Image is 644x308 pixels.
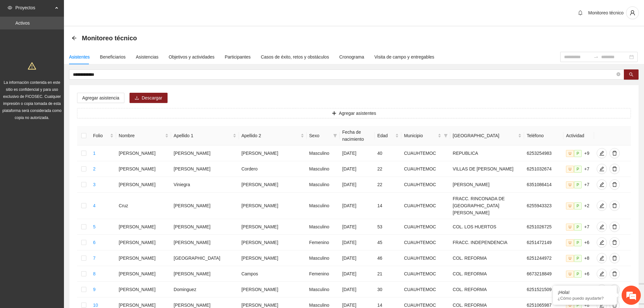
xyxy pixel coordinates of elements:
td: [PERSON_NAME] [239,146,307,161]
td: [PERSON_NAME] [239,177,307,193]
button: delete [609,253,620,263]
td: Femenino [307,235,340,250]
td: Cordero [239,161,307,177]
td: Dominguez [171,282,239,297]
td: +8 [563,250,594,266]
button: user [626,6,639,19]
span: filter [332,131,338,140]
td: [PERSON_NAME] [239,235,307,250]
div: Cronograma [339,53,364,60]
span: U [566,150,574,157]
span: Proyectos [15,1,53,14]
td: [DATE] [340,146,375,161]
span: delete [610,166,619,171]
span: delete [610,182,619,187]
td: 6251472149 [524,235,563,250]
td: +6 [563,266,594,282]
th: Nombre [116,126,171,146]
td: 6673218849 [524,266,563,282]
td: Masculino [307,177,340,193]
span: delete [610,151,619,156]
a: 4 [93,203,96,208]
span: P [574,150,582,157]
button: edit [597,284,607,295]
button: edit [597,269,607,279]
td: CUAUHTEMOC [401,250,450,266]
span: Descargar [142,94,162,101]
span: swap-right [593,54,599,59]
th: Folio [90,126,116,146]
td: Masculino [307,250,340,266]
div: Objetivos y actividades [169,53,215,60]
button: delete [609,269,620,279]
td: +6 [563,235,594,250]
span: arrow-left [72,36,77,41]
td: 6255943323 [524,193,563,219]
td: [DATE] [340,266,375,282]
span: edit [597,271,607,276]
td: +7 [563,219,594,235]
div: Beneficiarios [100,53,126,60]
td: +7 [563,161,594,177]
button: edit [597,201,607,211]
a: Activos [15,20,30,26]
span: edit [597,203,607,208]
td: CUAUHTEMOC [401,235,450,250]
span: delete [610,224,619,229]
span: P [574,224,582,231]
span: edit [597,240,607,245]
span: Monitoreo técnico [588,10,624,15]
button: edit [597,148,607,158]
a: 1 [93,151,96,156]
td: [PERSON_NAME] [116,146,171,161]
span: Municipio [404,132,436,139]
td: Femenino [307,266,340,282]
span: close-circle [617,72,620,78]
span: P [574,166,582,173]
button: delete [609,222,620,232]
button: edit [597,253,607,263]
td: [DATE] [340,177,375,193]
td: [PERSON_NAME] [171,193,239,219]
td: [DATE] [340,282,375,297]
td: 46 [375,250,401,266]
button: delete [609,201,620,211]
button: plusAgregar asistentes [77,108,631,118]
td: [DATE] [340,219,375,235]
span: eye [8,5,12,10]
td: CUAUHTEMOC [401,219,450,235]
div: Asistencias [136,53,159,60]
div: Back [72,36,77,41]
div: Participantes [225,53,251,60]
span: Sexo [309,132,331,139]
td: CUAUHTEMOC [401,146,450,161]
span: edit [597,303,607,308]
button: delete [609,284,620,295]
span: delete [610,203,619,208]
td: 6251026725 [524,219,563,235]
span: U [566,224,574,231]
a: 8 [93,271,96,276]
span: to [593,54,599,59]
td: FRACC. RINCONADA DE [GEOGRAPHIC_DATA][PERSON_NAME] [450,193,524,219]
a: 9 [93,287,96,292]
td: [PERSON_NAME] [116,161,171,177]
span: edit [597,224,607,229]
span: P [574,239,582,246]
td: Masculino [307,282,340,297]
span: edit [597,256,607,261]
div: Asistentes [69,53,90,60]
button: bell [575,8,585,18]
a: 2 [93,166,96,171]
button: edit [597,222,607,232]
a: 7 [93,256,96,261]
span: search [629,72,633,77]
td: [PERSON_NAME] [116,235,171,250]
td: +7 [563,177,594,193]
button: edit [597,237,607,248]
td: 6253254983 [524,146,563,161]
button: search [624,69,639,80]
td: 6251244972 [524,250,563,266]
span: Folio [93,132,109,139]
td: [DATE] [340,250,375,266]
